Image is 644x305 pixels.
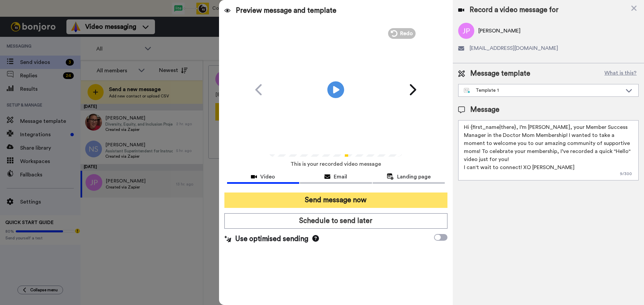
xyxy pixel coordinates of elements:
span: Landing page [397,173,431,181]
button: Send message now [224,193,447,208]
span: Email [334,173,347,181]
span: Message [470,105,499,115]
span: 0:00 [273,141,285,149]
textarea: Hi {first_name|there}, I’m [PERSON_NAME], your Member Success Manager in the Doctor Mom Membershi... [458,120,639,180]
span: 1:26 [290,141,302,149]
span: / [286,141,289,149]
span: Use optimised sending [235,234,308,244]
span: Video [260,173,275,181]
div: Template 1 [464,87,622,94]
img: nextgen-template.svg [464,88,470,93]
span: This is your recorded video message [290,157,381,171]
button: Schedule to send later [224,213,447,229]
button: What is this? [602,69,639,79]
span: Message template [470,69,530,79]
